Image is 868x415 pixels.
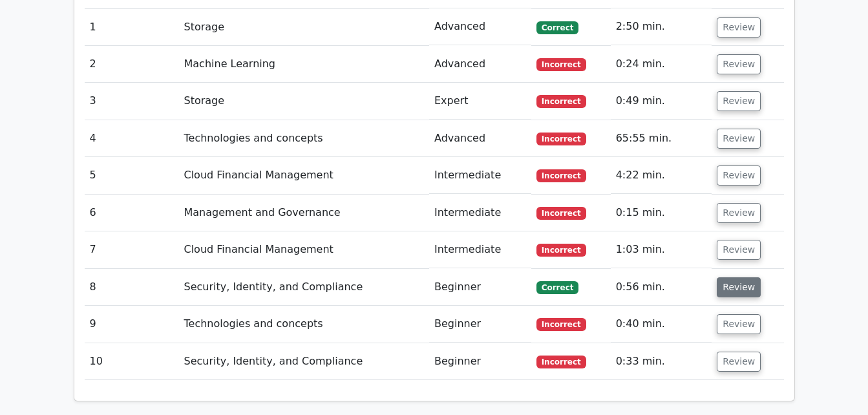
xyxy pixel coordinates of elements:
[536,58,586,71] span: Incorrect
[611,46,712,83] td: 0:24 min.
[717,203,761,223] button: Review
[611,157,712,194] td: 4:22 min.
[611,8,712,45] td: 2:50 min.
[536,281,578,294] span: Correct
[611,231,712,268] td: 1:03 min.
[536,95,586,108] span: Incorrect
[536,133,586,145] span: Incorrect
[429,8,531,45] td: Advanced
[179,195,430,231] td: Management and Governance
[85,157,179,194] td: 5
[85,195,179,231] td: 6
[611,343,712,380] td: 0:33 min.
[179,157,430,194] td: Cloud Financial Management
[179,120,430,157] td: Technologies and concepts
[85,231,179,268] td: 7
[85,8,179,45] td: 1
[429,231,531,268] td: Intermediate
[85,120,179,157] td: 4
[429,343,531,380] td: Beginner
[611,195,712,231] td: 0:15 min.
[717,129,761,149] button: Review
[717,240,761,260] button: Review
[536,244,586,257] span: Incorrect
[429,195,531,231] td: Intermediate
[536,356,586,368] span: Incorrect
[536,169,586,182] span: Incorrect
[179,83,430,120] td: Storage
[85,306,179,343] td: 9
[429,306,531,343] td: Beginner
[717,54,761,74] button: Review
[536,21,578,34] span: Correct
[717,314,761,334] button: Review
[85,269,179,306] td: 8
[85,83,179,120] td: 3
[179,343,430,380] td: Security, Identity, and Compliance
[179,269,430,306] td: Security, Identity, and Compliance
[85,343,179,380] td: 10
[179,8,430,45] td: Storage
[536,207,586,220] span: Incorrect
[717,352,761,372] button: Review
[717,17,761,37] button: Review
[536,318,586,331] span: Incorrect
[179,231,430,268] td: Cloud Financial Management
[179,46,430,83] td: Machine Learning
[179,306,430,343] td: Technologies and concepts
[429,269,531,306] td: Beginner
[429,157,531,194] td: Intermediate
[429,46,531,83] td: Advanced
[85,46,179,83] td: 2
[611,83,712,120] td: 0:49 min.
[717,277,761,297] button: Review
[611,120,712,157] td: 65:55 min.
[611,306,712,343] td: 0:40 min.
[429,120,531,157] td: Advanced
[611,269,712,306] td: 0:56 min.
[429,83,531,120] td: Expert
[717,165,761,186] button: Review
[717,91,761,111] button: Review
